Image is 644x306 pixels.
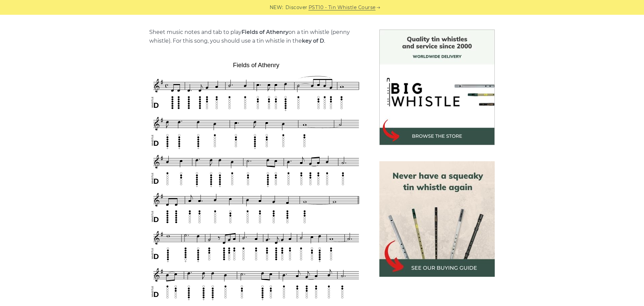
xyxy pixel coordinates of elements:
[270,4,283,11] span: NEW:
[379,161,495,277] img: tin whistle buying guide
[379,30,495,145] img: BigWhistle Tin Whistle Store
[309,4,376,11] a: PST10 - Tin Whistle Course
[241,29,288,35] strong: Fields of Athenry
[302,38,324,44] strong: key of D
[285,4,308,11] span: Discover
[149,28,363,45] p: Sheet music notes and tab to play on a tin whistle (penny whistle). For this song, you should use...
